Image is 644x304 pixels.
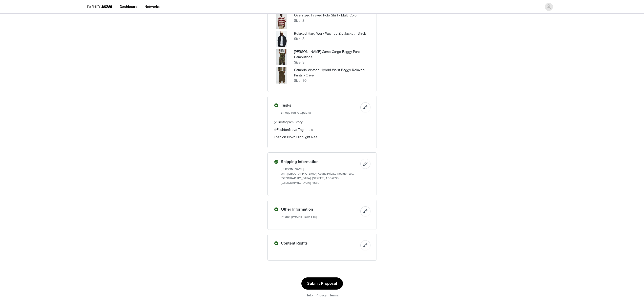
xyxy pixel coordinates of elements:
a: Privacy [316,293,327,297]
span: | [314,293,315,297]
h4: Content Rights [281,240,358,246]
a: Networks [141,1,163,12]
h4: Other Information [281,206,358,212]
p: Oversized Frayed Polo Shirt - Multi Color [294,13,370,18]
h5: [PERSON_NAME] Unit [GEOGRAPHIC_DATA] Acqua Private Residences, [GEOGRAPHIC_DATA]. [STREET_ADDRESS... [281,167,358,185]
p: [PERSON_NAME] Camo Cargo Baggy Pants - Camouflage [294,49,370,60]
h4: Shipping Information [281,159,358,165]
div: Shipping Information [267,152,377,196]
span: @FashionNova Tag in bio [274,128,313,132]
h4: Tasks [281,102,358,108]
a: Dashboard [117,1,140,12]
p: Cambria Vintage Hybrid Waist Baggy Relaxed Pants - Olive [294,67,370,78]
div: avatar [546,3,551,11]
p: Size: 30 [294,78,370,83]
p: Relaxed Hard Work Washed Zip Jacket - Black [294,31,370,36]
img: Fashion Nova Logo [87,1,113,12]
div: Tasks [267,96,377,148]
p: Size: S [294,60,370,65]
p: Size: S [294,18,370,23]
button: Submit Proposal [301,277,343,290]
div: Other Information [267,200,377,230]
span: Fashion Nova Highlight Reel [274,135,318,139]
h5: 3 Required, 0 Optional [281,110,358,115]
a: Help [305,293,313,297]
span: | [328,293,328,297]
a: Terms [329,293,339,297]
span: (2) Instagram Story [274,120,303,124]
h5: Phone: [PHONE_NUMBER] [281,214,358,219]
div: Content Rights [267,234,377,261]
p: Size: S [294,36,370,42]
